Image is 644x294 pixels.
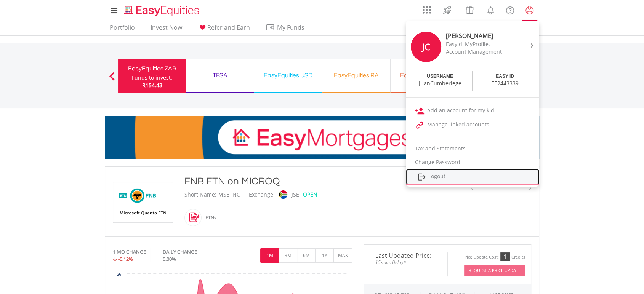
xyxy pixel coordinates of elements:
[520,2,539,19] a: My Profile
[463,4,476,16] img: vouchers-v2.svg
[463,254,499,260] div: Price Update Cost:
[458,2,481,16] a: Vouchers
[446,40,510,48] div: EasyId, MyProfile,
[419,80,461,87] div: JuanCumberlege
[464,265,525,276] button: Request A Price Update
[446,48,510,56] div: Account Management
[406,104,539,118] a: Add an account for my kid
[118,256,133,262] span: -0.12%
[427,73,453,80] div: USERNAME
[114,182,171,222] img: EQU.ZA.MSETNQ.png
[184,188,216,201] div: Short Name:
[195,24,253,35] a: Refer and Earn
[441,4,453,16] img: thrive-v2.svg
[496,73,514,80] div: EASY ID
[333,248,352,263] button: MAX
[202,209,216,227] div: ETNs
[132,74,172,81] div: Funds to invest:
[423,6,431,14] img: grid-menu-icon.svg
[207,23,250,32] span: Refer and Earn
[327,70,386,81] div: EasyEquities RA
[142,81,162,89] span: R154.43
[292,188,299,201] div: JSE
[163,248,223,256] div: DAILY CHANGE
[370,252,442,259] span: Last Updated Price:
[266,22,316,32] span: My Funds
[279,190,287,199] img: jse.png
[249,188,275,201] div: Exchange:
[511,254,525,260] div: Credits
[303,188,317,201] div: OPEN
[113,248,146,256] div: 1 MO CHANGE
[406,169,539,185] a: Logout
[500,2,520,17] a: FAQ's and Support
[218,188,241,201] div: MSETNQ
[121,2,202,17] a: Home page
[104,76,120,83] button: Previous
[184,174,424,188] div: FNB ETN on MICROQ
[481,2,500,17] a: Notifications
[315,248,334,263] button: 1Y
[418,2,436,14] a: AppsGrid
[123,63,181,74] div: EasyEquities ZAR
[191,70,249,81] div: TFSA
[279,248,297,263] button: 3M
[370,259,442,266] span: 15-min. Delay*
[297,248,316,263] button: 6M
[259,70,317,81] div: EasyEquities USD
[117,272,122,276] text: 26
[260,248,279,263] button: 1M
[163,256,176,262] span: 0.00%
[107,24,138,35] a: Portfolio
[123,5,202,17] img: EasyEquities_Logo.png
[411,32,441,62] div: JC
[500,252,510,261] div: 1
[406,118,539,132] a: Manage linked accounts
[491,80,519,87] div: EE2443339
[446,32,510,40] div: [PERSON_NAME]
[406,142,539,155] a: Tax and Statements
[406,23,539,94] a: JC [PERSON_NAME] EasyId, MyProfile, Account Management USERNAME JuanCumberlege EASY ID EE2443339
[395,70,454,81] div: EasyEquities EUR
[105,116,539,159] img: EasyMortage Promotion Banner
[147,24,185,35] a: Invest Now
[406,155,539,169] a: Change Password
